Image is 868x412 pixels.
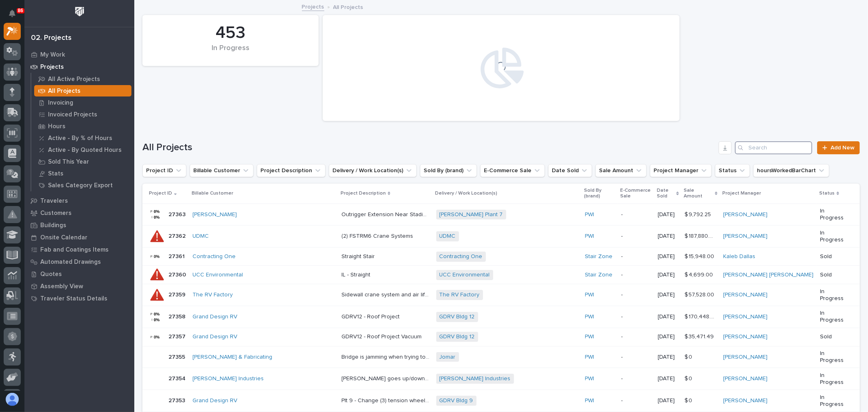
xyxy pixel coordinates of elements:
button: E-Commerce Sale [480,164,545,177]
p: - [621,291,652,298]
a: Sold This Year [31,156,134,167]
a: Sales Category Export [31,180,134,191]
p: Billable Customer [192,189,233,198]
p: Sidewall crane system and air lifter [341,290,431,298]
a: [PERSON_NAME] [723,291,767,298]
p: All Projects [48,88,81,95]
p: 27357 [168,332,187,340]
button: Notifications [4,5,21,22]
a: [PERSON_NAME] & Fabricating [192,354,272,361]
a: [PERSON_NAME] Industries [439,375,511,382]
p: [DATE] [658,397,678,404]
p: $ 9,792.25 [685,210,713,218]
a: PWI [585,291,595,298]
a: Grand Design RV [192,397,237,404]
a: Contracting One [439,253,483,260]
p: $ 0 [685,396,694,404]
p: 27355 [168,352,187,361]
img: Workspace Logo [72,4,87,19]
h1: All Projects [142,142,715,153]
p: - [621,397,652,404]
button: hoursWorkedBarChart [753,164,829,177]
tr: 2736027360 UCC Environmental IL - StraightIL - Straight UCC Environmental Stair Zone -[DATE]$ 4,6... [142,266,860,284]
a: PWI [585,233,595,240]
p: $ 170,448.26 [685,312,718,320]
p: $ 0 [685,352,694,361]
a: PWI [585,333,595,340]
p: E-Commerce Sale [621,186,652,201]
button: Date Sold [548,164,592,177]
a: [PERSON_NAME] [723,313,767,320]
p: - [621,253,652,260]
a: Hours [31,121,134,132]
p: Active - By Quoted Hours [48,147,122,154]
p: Sold [820,253,847,260]
a: Quotes [24,268,134,280]
p: 86 [18,8,23,13]
button: Project Manager [650,164,712,177]
input: Search [735,141,812,154]
p: 27358 [168,312,187,320]
a: Onsite Calendar [24,231,134,243]
a: PWI [585,313,595,320]
p: Sold By (brand) [584,186,616,201]
a: [PERSON_NAME] [723,333,767,340]
a: [PERSON_NAME] Plant 7 [439,211,503,218]
p: Sales Category Export [48,182,113,189]
button: Status [715,164,750,177]
tr: 2735527355 [PERSON_NAME] & Fabricating Bridge is jamming when trying to move it - Bridge 1Bridge ... [142,346,860,368]
p: In Progress [820,208,847,221]
div: 02. Projects [31,34,72,43]
p: $ 4,699.00 [685,270,715,278]
a: UDMC [439,233,456,240]
p: Fab and Coatings Items [40,246,109,254]
p: [DATE] [658,233,678,240]
p: Sale Amount [684,186,713,201]
p: Straight Stair [341,252,376,260]
p: Invoicing [48,99,73,107]
a: Fab and Coatings Items [24,243,134,256]
p: 27361 [168,252,186,260]
p: [DATE] [658,291,678,298]
a: My Work [24,48,134,61]
a: Projects [302,2,324,11]
button: Project Description [257,164,326,177]
a: Kaleb Dallas [723,253,755,260]
a: GDRV Bldg 12 [439,333,475,340]
p: 27360 [168,270,188,278]
p: 27359 [168,290,187,298]
a: Automated Drawings [24,256,134,268]
p: - [621,333,652,340]
a: [PERSON_NAME] [723,375,767,382]
a: UCC Environmental [439,272,490,278]
a: [PERSON_NAME] [723,211,767,218]
p: Assembly View [40,283,83,290]
tr: 2735927359 The RV Factory Sidewall crane system and air lifterSidewall crane system and air lifte... [142,284,860,306]
p: Status [819,189,835,198]
p: Sold [820,333,847,340]
a: GDRV Bldg 9 [439,397,473,404]
a: Travelers [24,195,134,207]
a: [PERSON_NAME] [723,233,767,240]
a: The RV Factory [192,291,233,298]
a: Active - By % of Hours [31,132,134,144]
a: The RV Factory [439,291,480,298]
p: Automated Drawings [40,259,101,266]
a: Grand Design RV [192,313,237,320]
a: Invoiced Projects [31,109,134,120]
a: Stair Zone [585,253,613,260]
tr: 2736327363 [PERSON_NAME] Outrigger Extension Near Stadium StairsOutrigger Extension Near Stadium ... [142,204,860,226]
p: [DATE] [658,333,678,340]
span: Add New [831,145,855,151]
p: - [621,211,652,218]
button: Sold By (brand) [420,164,477,177]
p: [DATE] [658,313,678,320]
tr: 2736127361 Contracting One Straight StairStraight Stair Contracting One Stair Zone -[DATE]$ 15,94... [142,248,860,266]
p: Onsite Calendar [40,234,87,241]
p: In Progress [820,230,847,243]
tr: 2735327353 Grand Design RV Plt 9 - Change (3) tension wheels on IDrivePlt 9 - Change (3) tension ... [142,390,860,412]
p: 27353 [168,396,187,404]
p: - [621,375,652,382]
p: 27363 [168,210,187,218]
a: Traveler Status Details [24,292,134,305]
